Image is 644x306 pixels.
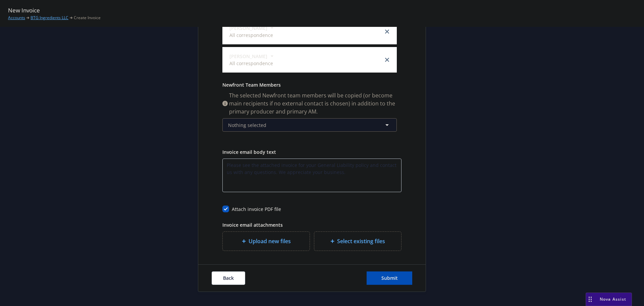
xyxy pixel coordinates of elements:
[229,25,267,31] strong: [PERSON_NAME]
[222,82,281,88] span: Newfront Team Members
[222,149,276,155] span: Invoice email body text
[31,15,68,21] a: BTG Ingredients LLC
[337,237,385,245] span: Select existing files
[586,293,632,306] button: Nova Assist
[228,122,266,129] span: Nothing selected
[232,206,281,213] div: Attach invoice PDF file
[367,271,412,285] button: Submit
[8,6,40,15] span: New Invoice
[229,53,267,59] strong: [PERSON_NAME]
[383,56,391,64] a: close
[229,91,397,116] span: The selected Newfront team members will be copied (or become main recipients if no external conta...
[600,296,626,302] span: Nova Assist
[229,32,273,39] span: All correspondence
[586,293,594,306] div: Drag to move
[222,222,283,228] span: Invoice email attachments
[212,271,245,285] button: Back
[314,231,401,251] div: Select existing files
[8,15,25,21] a: Accounts
[222,159,401,192] textarea: Enter a description...
[383,28,391,36] a: close
[222,231,310,251] div: Upload new files
[223,275,234,281] span: Back
[222,118,397,132] button: Nothing selected
[249,237,291,245] span: Upload new files
[381,275,398,281] span: Submit
[229,60,273,67] span: All correspondence
[74,15,101,21] span: Create Invoice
